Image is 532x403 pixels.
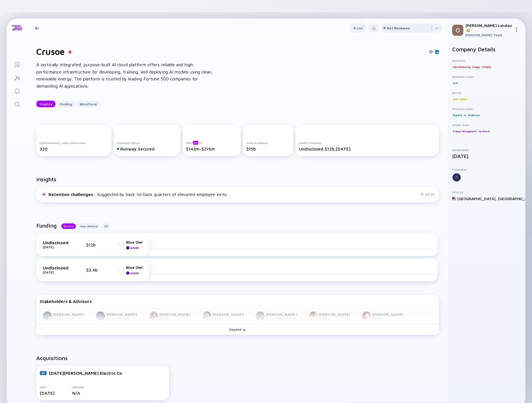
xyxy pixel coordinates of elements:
div: Latest Funding [299,141,436,145]
button: Non-Dilutive [78,223,100,229]
div: Hardware [478,128,490,134]
div: Climate [481,64,492,70]
img: United States Flag [452,197,456,201]
div: $12b [86,242,103,247]
div: [GEOGRAPHIC_DATA] , [457,196,497,201]
a: Blue OwlLeader [118,265,142,275]
div: AI [463,112,467,118]
div: Not Reviewed [387,26,410,30]
a: Investor Map [7,71,27,84]
div: [DATE] [40,391,55,396]
a: Lists [7,57,27,71]
img: Crusoe Linkedin Page [436,51,438,53]
div: [DATE] [43,245,71,249]
div: Data Centers [452,96,468,102]
div: Energy Management [452,128,477,134]
div: Date [40,386,55,389]
button: Dilutive [61,223,76,229]
div: Q1/24 [421,192,434,196]
div: Blue Owl [126,240,142,244]
div: Leader [130,246,139,249]
div: 320 [40,146,108,151]
h2: Funding [36,222,57,229]
button: Funding [57,101,75,107]
div: beta [193,141,198,145]
div: [DEMOGRAPHIC_DATA] Employees [40,141,108,145]
a: [DATE][PERSON_NAME] Electric Co [40,369,122,377]
div: Manufacturing [452,64,471,70]
div: Workforce [76,100,100,108]
div: Founders [452,168,521,171]
div: Established [452,148,521,152]
div: Expand [226,325,249,334]
a: Reminders [7,84,27,97]
img: Menu [514,27,519,32]
div: Industry [452,59,521,62]
button: All [102,223,110,229]
div: Undisclosed [43,265,71,270]
h2: Insights [36,176,56,182]
div: Undisclosed, $12b, [DATE] [299,146,436,151]
div: A vertically integrated, purpose-built AI cloud platform offers reliable and high-performance inf... [36,61,214,90]
button: Workforce [76,101,100,107]
div: Insights [36,100,55,108]
div: List [349,24,366,32]
img: Crusoe Website [429,50,433,54]
img: Omer Profile Picture [452,25,463,36]
div: [PERSON_NAME] Landau [465,23,512,32]
div: Suggested by back-to-back quarters of elevated employee exits. [48,192,227,197]
div: BigData [452,112,462,118]
div: Blockchain [467,112,481,118]
div: $15b [246,146,290,151]
div: Leader [130,272,139,275]
div: B2B [452,80,458,86]
div: ARR [186,141,237,145]
div: [PERSON_NAME] Team [465,33,512,37]
button: Expand [36,324,439,335]
h2: Company Details [452,46,521,52]
a: Blue OwlLeader [118,240,142,249]
div: Energy [472,64,481,70]
div: Technologies [452,107,521,111]
div: Funding [57,100,75,108]
div: Other Tags [452,123,521,127]
div: Amount [72,386,84,389]
a: Search [7,97,27,111]
div: Undisclosed [43,240,71,245]
div: $143m-$215m [186,146,237,151]
div: [DATE] [43,270,71,274]
button: List [349,24,366,32]
div: [DATE] [452,153,521,159]
div: Blue Owl [126,265,142,270]
div: Business Model [452,75,521,78]
span: Retention challenges : [48,192,96,197]
div: Funding Status [117,141,177,145]
h1: Crusoe [36,46,65,57]
div: N/A [72,391,84,396]
div: Buyer [452,91,521,95]
div: Total Funding [246,141,290,145]
div: Offices [452,191,521,194]
h2: Acquisitions [36,355,439,361]
button: Insights [36,101,55,107]
div: Stakeholders & Advisors [40,299,436,304]
div: $3.4b [86,267,103,272]
div: Runway Secured [117,146,177,151]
